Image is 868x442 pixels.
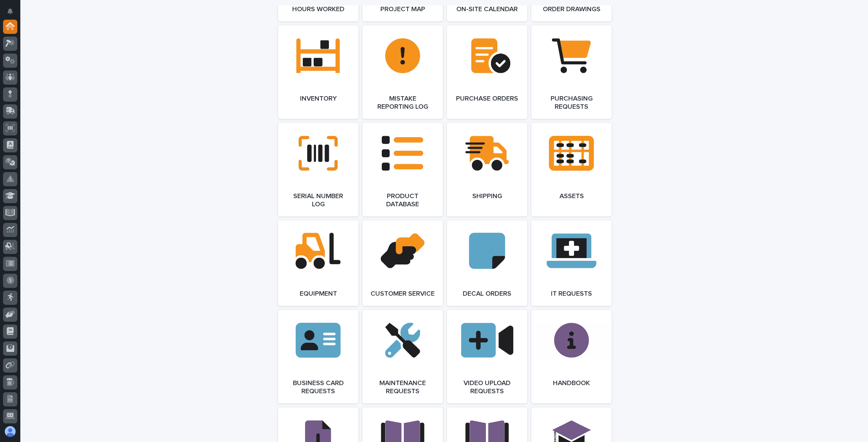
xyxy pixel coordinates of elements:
[447,25,527,119] a: Purchase Orders
[3,4,17,18] button: Notifications
[531,310,612,403] a: Handbook
[362,220,443,306] a: Customer Service
[447,220,527,306] a: Decal Orders
[278,310,358,403] a: Business Card Requests
[8,8,17,19] div: Notifications
[362,25,443,119] a: Mistake Reporting Log
[3,424,17,439] button: users-avatar
[447,310,527,403] a: Video Upload Requests
[531,25,612,119] a: Purchasing Requests
[531,123,612,216] a: Assets
[278,123,358,216] a: Serial Number Log
[531,220,612,306] a: IT Requests
[362,310,443,403] a: Maintenance Requests
[447,123,527,216] a: Shipping
[278,220,358,306] a: Equipment
[278,25,358,119] a: Inventory
[362,123,443,216] a: Product Database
